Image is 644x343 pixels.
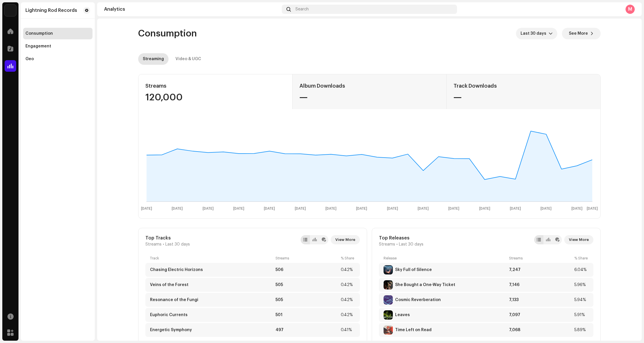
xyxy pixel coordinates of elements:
div: 0.41% [341,328,355,332]
div: 0.42% [341,283,355,287]
div: Resonance of the Fungi [150,298,198,302]
span: See More [569,28,588,39]
div: 5.96% [574,283,589,287]
span: Last 30 days [521,28,549,39]
div: 501 [275,313,338,317]
span: Search [295,7,309,12]
div: 0.42% [341,313,355,317]
re-m-nav-item: Consumption [23,28,92,39]
span: Last 30 days [399,242,423,247]
div: Analytics [104,7,280,12]
div: % Share [341,256,355,261]
span: View More [569,234,589,246]
div: Top Releases [379,235,423,241]
div: Chasing Electric Horizons [150,268,203,272]
img: 3B2FA11F-36E8-42B9-9B73-B8A2F90B1A0F [384,265,393,274]
div: 7,247 [509,268,572,272]
div: M [626,5,635,14]
div: Streams [275,256,338,261]
div: 5.91% [574,313,589,317]
div: Track [150,256,273,261]
div: Video & UGC [175,53,201,65]
text: [DATE] [172,207,183,211]
div: 5.89% [574,328,589,332]
text: [DATE] [356,207,367,211]
button: View More [331,235,360,244]
div: 7,146 [509,283,572,287]
span: Last 30 days [165,242,190,247]
re-m-nav-item: Engagement [23,40,92,52]
div: Release [384,256,507,261]
div: Engagement [25,44,51,49]
text: [DATE] [141,207,152,211]
span: • [163,242,164,247]
div: Streaming [143,53,164,65]
text: [DATE] [587,207,598,211]
div: She Bought a One-Way Ticket [395,283,455,287]
div: Time Left on Read [395,328,432,332]
div: 505 [275,283,338,287]
button: See More [562,28,601,39]
text: [DATE] [264,207,275,211]
text: [DATE] [325,207,336,211]
span: Consumption [138,28,197,39]
text: [DATE] [295,207,306,211]
div: 505 [275,298,338,302]
span: • [396,242,398,247]
div: Leaves [395,313,410,317]
span: Streams [145,242,162,247]
div: Track Downloads [454,81,593,91]
div: 120,000 [145,93,285,102]
div: 7,068 [509,328,572,332]
button: View More [564,235,593,244]
div: Streams [145,81,285,91]
text: [DATE] [233,207,244,211]
img: EF5F73F9-D0AF-4891-A4B5-83AA753C9AE3 [384,280,393,289]
div: Album Downloads [299,81,440,91]
img: E1AD650F-6F07-4457-A85E-B1AA4735579A [384,310,393,320]
div: Consumption [25,31,53,36]
div: Lightning Rod Records [25,8,77,13]
div: Cosmic Reverberation [395,298,441,302]
text: [DATE] [448,207,459,211]
span: View More [335,234,355,246]
div: Energetic Symphony [150,328,192,332]
div: 497 [275,328,338,332]
text: [DATE] [418,207,429,211]
div: Top Tracks [145,235,190,241]
span: Streams [379,242,395,247]
text: [DATE] [479,207,490,211]
div: 5.94% [574,298,589,302]
img: B9026EDA-0EF1-4BC6-A3F5-310C10FDE099 [384,325,393,335]
div: — [454,93,593,102]
div: dropdown trigger [549,28,553,39]
div: 7,097 [509,313,572,317]
div: 7,133 [509,298,572,302]
div: Veins of the Forest [150,283,188,287]
div: 6.04% [574,268,589,272]
div: Geo [25,57,34,61]
text: [DATE] [541,207,552,211]
text: [DATE] [387,207,398,211]
div: Euphoric Currents [150,313,188,317]
div: — [299,93,440,102]
text: [DATE] [510,207,521,211]
text: [DATE] [571,207,582,211]
div: 506 [275,268,338,272]
text: [DATE] [203,207,214,211]
div: 0.42% [341,298,355,302]
div: % Share [574,256,589,261]
div: Streams [509,256,572,261]
div: Sky Full of Silence [395,268,432,272]
img: 365FAFA5-BEE0-4C4B-A299-57AE14774263 [384,295,393,305]
img: c1aec8e0-cc53-42f4-96df-0a0a8a61c953 [5,5,16,16]
div: 0.42% [341,268,355,272]
re-m-nav-item: Geo [23,53,92,65]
